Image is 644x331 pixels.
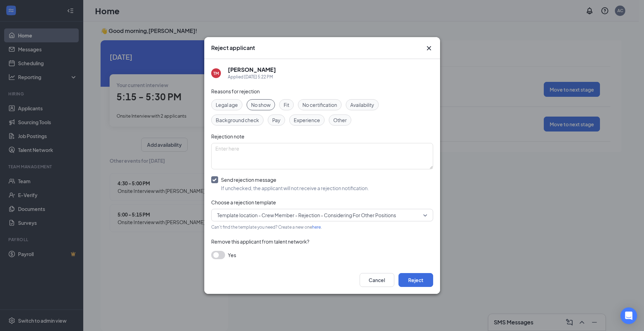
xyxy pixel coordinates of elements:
button: Close [425,44,433,52]
span: Fit [284,101,289,109]
span: Background check [216,116,259,124]
h3: Reject applicant [211,44,255,52]
span: Legal age [216,101,238,109]
button: Reject [398,273,433,287]
div: Open Intercom Messenger [620,307,637,324]
svg: Cross [425,44,433,52]
span: No show [251,101,271,109]
h5: [PERSON_NAME] [228,66,276,74]
span: Rejection note [211,133,244,139]
span: Pay [272,116,281,124]
button: Cancel [360,273,394,287]
span: No certification [302,101,337,109]
span: Template location - Crew Member - Rejection - Considering For Other Positions [217,210,396,220]
span: Yes [228,251,236,259]
span: Remove this applicant from talent network? [211,238,309,245]
span: Availability [350,101,374,109]
a: here [312,224,321,230]
span: Experience [294,116,320,124]
span: Reasons for rejection [211,88,260,94]
span: Can't find the template you need? Create a new one . [211,224,322,230]
div: TM [213,70,219,76]
div: Applied [DATE] 5:22 PM [228,74,276,80]
span: Choose a rejection template [211,199,276,205]
span: Other [333,116,347,124]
